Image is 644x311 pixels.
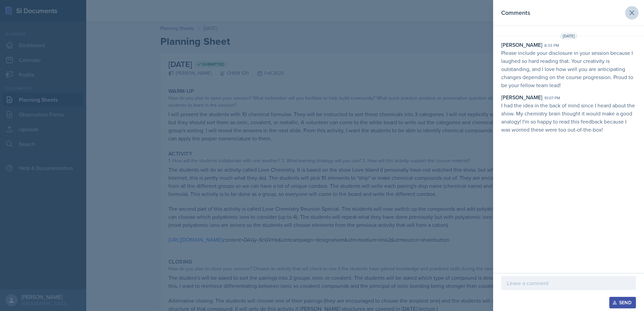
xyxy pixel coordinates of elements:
[501,101,636,134] p: I had the idea in the back of mind since I heard about the show. My chemistry brain thought it wo...
[609,297,636,308] button: Send
[501,8,530,18] h2: Comments
[544,95,560,101] div: 10:07 pm
[501,49,636,89] p: Please include your disclosure in your session because I laughed so hard reading that. Your creat...
[544,42,559,48] div: 8:33 pm
[501,41,542,49] div: [PERSON_NAME]
[501,93,542,101] div: [PERSON_NAME]
[560,33,578,39] span: [DATE]
[614,300,632,305] div: Send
